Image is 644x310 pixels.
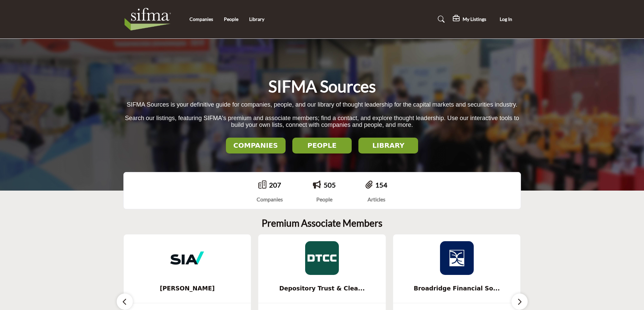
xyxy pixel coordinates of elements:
[313,195,336,203] div: People
[268,280,376,298] b: Depository Trust & Clearing Corporation (DTCC)
[125,115,519,129] span: Search our listings, featuring SIFMA's premium and associate members; find a contact, and explore...
[393,280,521,298] a: Broadridge Financial So...
[224,16,238,22] a: People
[500,16,512,22] span: Log In
[324,181,336,189] a: 505
[358,138,418,153] button: LIBRARY
[305,241,339,275] img: Depository Trust & Clearing Corporation (DTCC)
[491,13,521,26] button: Log In
[453,15,486,23] div: My Listings
[170,241,204,275] img: Sia
[258,280,386,298] a: Depository Trust & Clea...
[375,181,387,189] a: 154
[226,138,286,153] button: COMPANIES
[189,16,213,22] a: Companies
[262,218,382,229] h2: Premium Associate Members
[268,284,376,293] span: Depository Trust & Clea...
[463,16,486,22] h5: My Listings
[127,101,517,108] span: SIFMA Sources is your definitive guide for companies, people, and our library of thought leadersh...
[403,284,510,293] span: Broadridge Financial So...
[249,16,264,22] a: Library
[269,181,281,189] a: 207
[431,14,449,25] a: Search
[360,141,416,149] h2: LIBRARY
[134,284,241,293] span: [PERSON_NAME]
[440,241,474,275] img: Broadridge Financial Solutions, Inc.
[228,141,284,149] h2: COMPANIES
[403,280,510,298] b: Broadridge Financial Solutions, Inc.
[134,280,241,298] b: Sia
[294,141,350,149] h2: PEOPLE
[365,195,387,203] div: Articles
[268,76,376,97] h1: SIFMA Sources
[124,280,251,298] a: [PERSON_NAME]
[257,195,283,203] div: Companies
[292,138,352,153] button: PEOPLE
[123,6,176,33] img: Site Logo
